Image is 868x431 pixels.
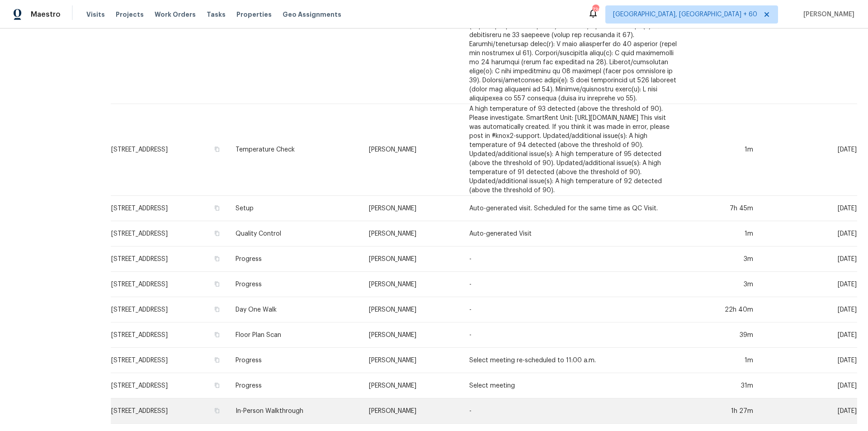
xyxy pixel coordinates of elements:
[228,373,362,398] td: Progress
[213,280,221,288] button: Copy Address
[228,196,362,221] td: Setup
[213,356,221,364] button: Copy Address
[283,10,341,19] span: Geo Assignments
[686,104,760,196] td: 1m
[760,373,857,398] td: [DATE]
[111,348,228,373] td: [STREET_ADDRESS]
[462,348,686,373] td: Select meeting re-scheduled to 11:00 a.m.
[462,398,686,424] td: -
[228,348,362,373] td: Progress
[207,11,226,18] span: Tasks
[686,246,760,272] td: 3m
[462,104,686,196] td: A high temperature of 93 detected (above the threshold of 90). Please investigate. SmartRent Unit...
[686,348,760,373] td: 1m
[213,305,221,313] button: Copy Address
[760,348,857,373] td: [DATE]
[462,196,686,221] td: Auto-generated visit. Scheduled for the same time as QC Visit.
[613,10,757,19] span: [GEOGRAPHIC_DATA], [GEOGRAPHIC_DATA] + 60
[362,104,462,196] td: [PERSON_NAME]
[760,398,857,424] td: [DATE]
[462,297,686,322] td: -
[462,221,686,246] td: Auto-generated Visit
[111,272,228,297] td: [STREET_ADDRESS]
[362,373,462,398] td: [PERSON_NAME]
[213,381,221,389] button: Copy Address
[362,196,462,221] td: [PERSON_NAME]
[111,196,228,221] td: [STREET_ADDRESS]
[760,104,857,196] td: [DATE]
[362,297,462,322] td: [PERSON_NAME]
[228,246,362,272] td: Progress
[213,331,221,339] button: Copy Address
[760,272,857,297] td: [DATE]
[686,196,760,221] td: 7h 45m
[111,246,228,272] td: [STREET_ADDRESS]
[686,221,760,246] td: 1m
[213,145,221,153] button: Copy Address
[228,398,362,424] td: In-Person Walkthrough
[155,10,196,19] span: Work Orders
[362,246,462,272] td: [PERSON_NAME]
[111,221,228,246] td: [STREET_ADDRESS]
[213,204,221,212] button: Copy Address
[362,272,462,297] td: [PERSON_NAME]
[111,322,228,348] td: [STREET_ADDRESS]
[462,322,686,348] td: -
[760,246,857,272] td: [DATE]
[213,229,221,237] button: Copy Address
[213,407,221,415] button: Copy Address
[228,297,362,322] td: Day One Walk
[462,246,686,272] td: -
[760,322,857,348] td: [DATE]
[236,10,272,19] span: Properties
[686,322,760,348] td: 39m
[116,10,144,19] span: Projects
[686,373,760,398] td: 31m
[462,272,686,297] td: -
[228,221,362,246] td: Quality Control
[111,297,228,322] td: [STREET_ADDRESS]
[760,297,857,322] td: [DATE]
[213,255,221,263] button: Copy Address
[686,272,760,297] td: 3m
[760,196,857,221] td: [DATE]
[111,104,228,196] td: [STREET_ADDRESS]
[362,322,462,348] td: [PERSON_NAME]
[111,398,228,424] td: [STREET_ADDRESS]
[686,398,760,424] td: 1h 27m
[362,221,462,246] td: [PERSON_NAME]
[462,373,686,398] td: Select meeting
[31,10,61,19] span: Maestro
[362,348,462,373] td: [PERSON_NAME]
[760,221,857,246] td: [DATE]
[800,10,854,19] span: [PERSON_NAME]
[592,5,599,14] div: 736
[228,272,362,297] td: Progress
[111,373,228,398] td: [STREET_ADDRESS]
[228,322,362,348] td: Floor Plan Scan
[86,10,105,19] span: Visits
[362,398,462,424] td: [PERSON_NAME]
[686,297,760,322] td: 22h 40m
[228,104,362,196] td: Temperature Check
